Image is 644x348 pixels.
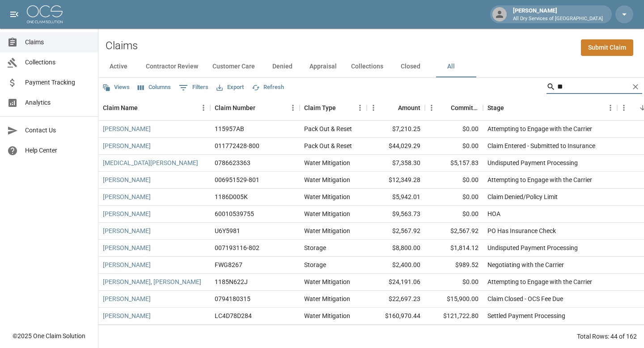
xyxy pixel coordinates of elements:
[215,243,259,252] div: 007193116-802
[304,294,350,303] div: Water Mitigation
[304,311,350,320] div: Water Mitigation
[215,277,248,286] div: 1185N622J
[304,95,336,120] div: Claim Type
[577,332,637,341] div: Total Rows: 44 of 162
[629,80,642,93] button: Clear
[215,311,252,320] div: LC4D78D284
[98,56,139,77] button: Active
[304,226,350,235] div: Water Mitigation
[25,146,91,155] span: Help Center
[581,39,633,56] a: Submit Claim
[25,98,91,107] span: Analytics
[215,260,242,269] div: FWG8267
[487,124,592,133] div: Attempting to Engage with the Carrier
[487,192,558,201] div: Claim Denied/Policy Limit
[367,274,425,291] div: $24,191.06
[136,81,173,94] button: Select columns
[425,189,483,206] div: $0.00
[425,240,483,257] div: $1,814.12
[367,172,425,189] div: $12,349.28
[304,243,326,252] div: Storage
[353,101,367,115] button: Menu
[367,95,425,120] div: Amount
[451,95,479,120] div: Committed Amount
[300,95,367,120] div: Claim Type
[425,155,483,172] div: $5,157.83
[425,223,483,240] div: $2,567.92
[425,291,483,308] div: $15,900.00
[214,81,246,94] button: Export
[103,243,151,252] a: [PERSON_NAME]
[255,102,268,114] button: Sort
[27,5,63,23] img: ocs-logo-white-transparent.png
[103,260,151,269] a: [PERSON_NAME]
[197,101,210,115] button: Menu
[98,95,210,120] div: Claim Name
[504,102,517,114] button: Sort
[425,308,483,325] div: $121,722.80
[250,81,286,94] button: Refresh
[367,206,425,223] div: $9,563.73
[304,277,350,286] div: Water Mitigation
[215,124,244,133] div: 115957AB
[103,192,151,201] a: [PERSON_NAME]
[304,124,352,133] div: Pack Out & Reset
[367,308,425,325] div: $160,970.44
[487,158,578,167] div: Undisputed Payment Processing
[425,95,483,120] div: Committed Amount
[304,175,350,184] div: Water Mitigation
[304,260,326,269] div: Storage
[205,56,262,77] button: Customer Care
[425,257,483,274] div: $989.52
[386,102,398,114] button: Sort
[106,39,138,52] h2: Claims
[431,56,471,77] button: All
[425,138,483,155] div: $0.00
[215,209,254,218] div: 60010539755
[25,126,91,135] span: Contact Us
[425,274,483,291] div: $0.00
[509,6,606,22] div: [PERSON_NAME]
[425,172,483,189] div: $0.00
[487,260,564,269] div: Negotiating with the Carrier
[617,101,631,115] button: Menu
[487,294,563,303] div: Claim Closed - OCS Fee Due
[103,175,151,184] a: [PERSON_NAME]
[100,81,132,94] button: Views
[215,141,259,150] div: 011772428-800
[215,175,259,184] div: 006951529-801
[367,189,425,206] div: $5,942.01
[215,192,248,201] div: 1186D005K
[336,102,348,114] button: Sort
[304,209,350,218] div: Water Mitigation
[138,102,150,114] button: Sort
[367,138,425,155] div: $44,029.29
[215,294,250,303] div: 0794180315
[367,101,380,115] button: Menu
[262,56,302,77] button: Denied
[25,58,91,67] span: Collections
[438,102,451,114] button: Sort
[367,223,425,240] div: $2,567.92
[425,206,483,223] div: $0.00
[344,56,390,77] button: Collections
[304,141,352,150] div: Pack Out & Reset
[487,141,595,150] div: Claim Entered - Submitted to Insurance
[103,226,151,235] a: [PERSON_NAME]
[367,240,425,257] div: $8,800.00
[215,95,255,120] div: Claim Number
[483,95,617,120] div: Stage
[177,81,211,95] button: Show filters
[103,209,151,218] a: [PERSON_NAME]
[215,226,240,235] div: U6Y5981
[487,311,565,320] div: Settled Payment Processing
[103,158,198,167] a: [MEDICAL_DATA][PERSON_NAME]
[487,209,500,218] div: HOA
[103,294,151,303] a: [PERSON_NAME]
[215,158,250,167] div: 0786623363
[604,101,617,115] button: Menu
[487,95,504,120] div: Stage
[5,5,23,23] button: open drawer
[367,291,425,308] div: $22,697.23
[103,311,151,320] a: [PERSON_NAME]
